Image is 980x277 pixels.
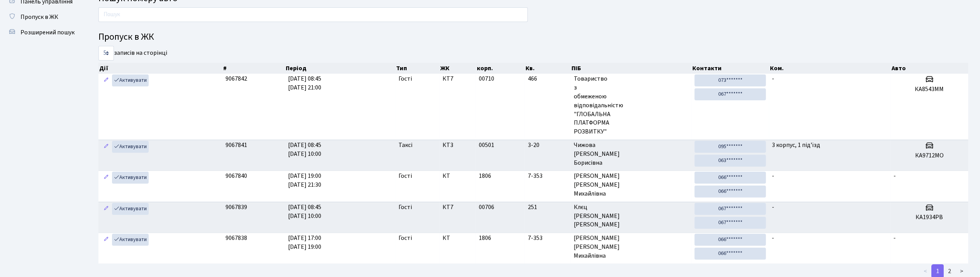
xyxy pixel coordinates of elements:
a: Редагувати [102,74,111,86]
a: Редагувати [102,234,111,246]
span: Гості [398,203,412,212]
span: 9067839 [226,203,247,211]
select: записів на сторінці [98,46,114,61]
th: Тип [396,63,440,74]
span: Таксі [398,141,412,150]
th: # [222,63,285,74]
a: Пропуск в ЖК [4,9,81,25]
span: - [894,172,896,180]
label: записів на сторінці [98,46,167,61]
span: - [772,74,775,83]
th: Контакти [692,63,769,74]
span: Гості [398,172,412,181]
span: 251 [528,203,568,212]
span: 7-353 [528,172,568,181]
span: [DATE] 19:00 [DATE] 21:30 [288,172,321,189]
a: Редагувати [102,203,111,215]
span: КТ [443,234,473,243]
h5: КА1934РВ [894,214,965,221]
a: Активувати [112,203,149,215]
th: корп. [476,63,525,74]
span: - [894,234,896,242]
th: Ком. [769,63,891,74]
h4: Пропуск в ЖК [98,32,968,43]
th: Дії [98,63,222,74]
span: Гості [398,234,412,243]
span: Гості [398,74,412,83]
span: 3-20 [528,141,568,150]
span: 00706 [479,203,495,211]
span: - [772,234,775,242]
th: ЖК [439,63,476,74]
span: Клєц [PERSON_NAME] [PERSON_NAME] [574,203,688,230]
span: КТ7 [443,74,473,83]
span: 1806 [479,234,492,242]
span: 9067842 [226,74,247,83]
span: [DATE] 17:00 [DATE] 19:00 [288,234,321,251]
span: 9067840 [226,172,247,180]
h5: КА9712МО [894,152,965,159]
span: Пропуск в ЖК [20,13,58,21]
span: - [772,172,775,180]
span: [PERSON_NAME] [PERSON_NAME] Михайлівна [574,172,688,198]
span: [DATE] 08:45 [DATE] 21:00 [288,74,321,92]
a: Редагувати [102,141,111,153]
input: Пошук [98,7,528,22]
span: 9067838 [226,234,247,242]
span: 9067841 [226,141,247,149]
span: 466 [528,74,568,83]
a: Активувати [112,234,149,246]
a: Активувати [112,172,149,184]
span: - [772,203,775,211]
span: [DATE] 08:45 [DATE] 10:00 [288,141,321,158]
th: Авто [891,63,969,74]
span: 3 корпус, 1 під'їзд [772,141,821,149]
span: 00710 [479,74,495,83]
span: КТ [443,172,473,181]
h5: КА8543ММ [894,86,965,93]
span: Розширений пошук [20,28,75,37]
a: Активувати [112,141,149,153]
th: ПІБ [571,63,692,74]
span: Чижова [PERSON_NAME] Борисівна [574,141,688,167]
span: 7-353 [528,234,568,243]
span: КТ3 [443,141,473,150]
span: Товариство з обмеженою відповідальністю "ГЛОБАЛЬНА ПЛАТФОРМА РОЗВИТКУ" [574,74,688,136]
span: [PERSON_NAME] [PERSON_NAME] Михайлівна [574,234,688,260]
a: Активувати [112,74,149,86]
th: Період [285,63,395,74]
a: Редагувати [102,172,111,184]
span: 00501 [479,141,495,149]
th: Кв. [525,63,571,74]
span: 1806 [479,172,492,180]
a: Розширений пошук [4,25,81,40]
span: КТ7 [443,203,473,212]
span: [DATE] 08:45 [DATE] 10:00 [288,203,321,220]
